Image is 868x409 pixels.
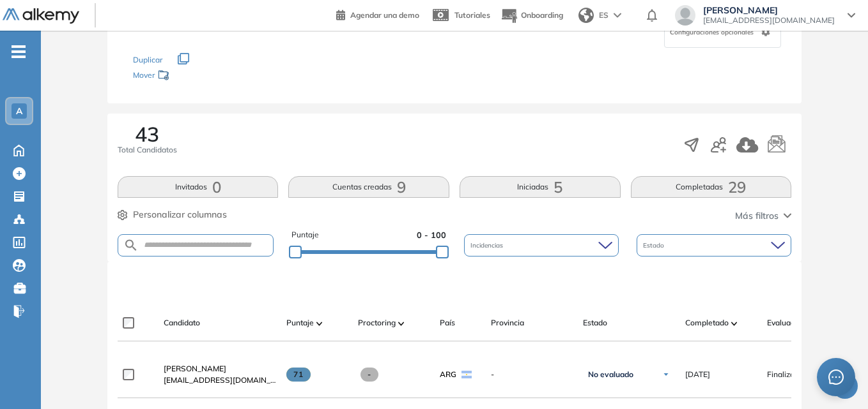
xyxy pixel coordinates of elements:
span: Estado [583,317,607,329]
span: 0 - 100 [417,229,446,241]
span: [PERSON_NAME] [164,364,226,373]
button: Más filtros [735,209,791,223]
span: Puntaje [286,317,314,329]
span: [PERSON_NAME] [703,5,835,15]
span: Tutoriales [454,10,490,20]
span: Completado [685,317,729,329]
span: No evaluado [588,369,633,380]
img: arrow [614,13,621,18]
button: Personalizar columnas [118,208,227,221]
button: Invitados0 [118,176,279,198]
span: A [16,106,22,116]
span: [EMAIL_ADDRESS][DOMAIN_NAME] [703,15,835,26]
img: Ícono de flecha [662,371,670,378]
img: SEARCH_ALT [123,237,139,253]
span: Provincia [491,317,524,329]
span: Total Candidatos [118,144,177,156]
span: Proctoring [358,317,396,329]
i: - [12,50,26,53]
span: Finalizado [767,369,803,380]
button: Cuentas creadas9 [288,176,449,198]
span: [EMAIL_ADDRESS][DOMAIN_NAME] [164,375,276,386]
div: Mover [133,64,261,88]
span: Configuraciones opcionales [670,27,756,37]
span: Duplicar [133,55,162,64]
img: ARG [461,371,472,378]
span: Personalizar columnas [133,208,227,221]
span: Candidato [164,317,200,329]
div: Estado [637,234,791,257]
span: ES [599,10,608,21]
img: [missing "en.ARROW_ALT" translation] [398,322,405,325]
span: 43 [135,124,159,144]
span: [DATE] [685,369,710,380]
button: Completadas29 [631,176,792,198]
div: Configuraciones opcionales [664,16,781,48]
span: message [828,369,844,385]
span: Más filtros [735,209,779,223]
button: Iniciadas5 [460,176,621,198]
a: Agendar una demo [336,6,419,22]
div: Incidencias [464,234,619,257]
span: 71 [286,368,311,382]
span: ARG [440,369,456,380]
img: Logo [3,8,79,24]
img: [missing "en.ARROW_ALT" translation] [316,322,323,325]
span: Evaluación [767,317,805,329]
span: Agendar una demo [350,10,419,20]
span: Incidencias [470,241,506,250]
span: Estado [643,241,667,250]
img: world [578,8,594,23]
span: País [440,317,455,329]
span: - [360,368,379,382]
span: Onboarding [521,10,563,20]
span: - [491,369,573,380]
a: [PERSON_NAME] [164,363,276,375]
img: [missing "en.ARROW_ALT" translation] [731,322,738,325]
span: Puntaje [291,229,319,241]
button: Onboarding [500,2,563,29]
